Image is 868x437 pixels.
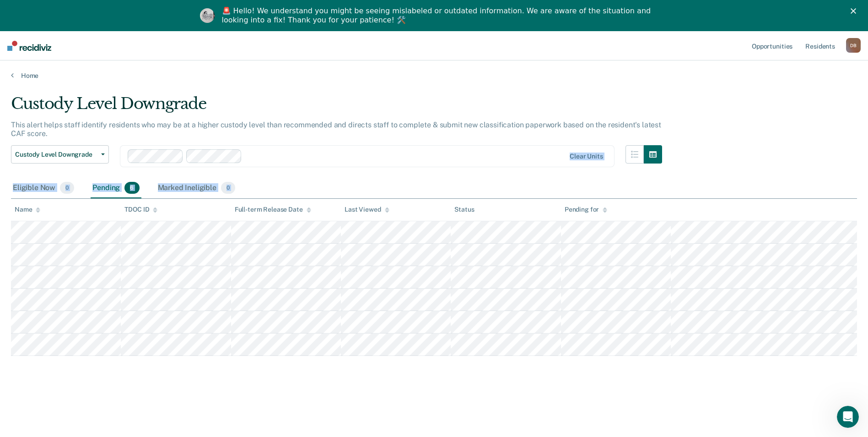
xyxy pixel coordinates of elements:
[60,182,74,194] span: 0
[11,145,109,164] button: Custody Level Downgrade
[846,38,861,53] div: D B
[15,206,40,213] div: Name
[803,31,837,60] a: Residents
[222,6,654,25] div: 🚨 Hello! We understand you might be seeing mislabeled or outdated information. We are aware of th...
[156,178,237,198] div: Marked Ineligible0
[454,206,474,213] div: Status
[11,178,76,198] div: Eligible Now0
[570,153,603,160] div: Clear units
[91,178,141,198] div: Pending6
[846,38,861,53] button: DB
[221,182,235,194] span: 0
[11,94,662,120] div: Custody Level Downgrade
[750,31,794,60] a: Opportunities
[837,406,859,428] iframe: Intercom live chat
[200,8,215,23] img: Profile image for Kim
[15,151,97,158] span: Custody Level Downgrade
[11,71,857,80] a: Home
[851,8,860,14] div: Close
[11,120,661,138] p: This alert helps staff identify residents who may be at a higher custody level than recommended a...
[124,206,157,213] div: TDOC ID
[7,41,51,51] img: Recidiviz
[345,206,389,213] div: Last Viewed
[124,182,139,194] span: 6
[235,206,311,213] div: Full-term Release Date
[565,206,607,213] div: Pending for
